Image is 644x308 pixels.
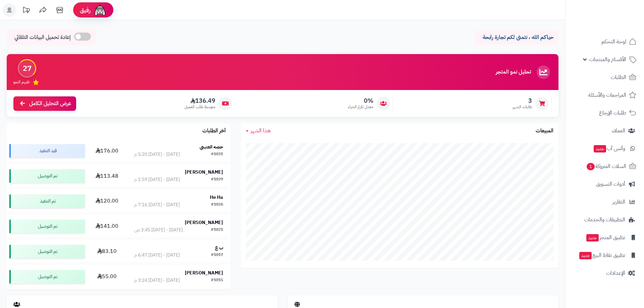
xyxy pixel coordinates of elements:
span: التقارير [612,197,625,207]
span: هذا الشهر [251,127,271,135]
div: [DATE] - [DATE] 3:45 ص [134,227,183,233]
div: تم التوصيل [9,245,85,258]
span: تطبيق المتجر [586,233,625,242]
h3: تحليل نمو المتجر [496,69,531,75]
div: #1031 [211,151,223,158]
a: الطلبات [570,69,640,85]
div: #1017 [211,252,223,259]
div: تم التوصيل [9,270,85,283]
h3: آخر الطلبات [202,128,226,134]
span: تطبيق نقاط البيع [579,251,625,260]
span: متوسط طلب العميل [184,104,215,110]
span: 1 [587,163,595,170]
td: 83.10 [88,239,126,264]
span: السلات المتروكة [586,162,626,171]
a: تطبيق المتجرجديد [570,229,640,246]
td: 141.00 [88,214,126,239]
span: 3 [513,97,532,104]
div: [DATE] - [DATE] 1:59 م [134,176,180,183]
span: معدل تكرار الشراء [348,104,373,110]
a: لوحة التحكم [570,34,640,50]
strong: [PERSON_NAME] [185,169,223,176]
span: الأقسام والمنتجات [589,55,626,64]
td: 176.00 [88,138,126,163]
span: جديد [594,145,606,152]
div: [DATE] - [DATE] 5:20 م [134,151,180,158]
span: لوحة التحكم [601,37,626,46]
td: 120.00 [88,189,126,214]
strong: حصه العتيبي [200,143,223,150]
span: جديد [579,252,592,259]
div: تم التنفيذ [9,194,85,208]
a: عرض التحليل الكامل [13,96,76,111]
a: التقارير [570,194,640,210]
span: 136.49 [184,97,215,104]
span: العملاء [612,126,625,135]
span: تقييم النمو [13,79,30,85]
div: [DATE] - [DATE] 6:47 م [134,252,180,259]
div: #1026 [211,202,223,208]
a: الإعدادات [570,265,640,281]
div: تم التوصيل [9,169,85,183]
div: [DATE] - [DATE] 7:16 م [134,202,180,208]
div: #1015 [211,277,223,284]
h3: المبيعات [536,128,553,134]
span: أدوات التسويق [596,179,625,189]
span: المراجعات والأسئلة [588,90,626,100]
span: طلبات الشهر [513,104,532,110]
span: رفيق [80,6,91,14]
span: جديد [586,234,599,241]
a: العملاء [570,123,640,139]
a: السلات المتروكة1 [570,158,640,174]
span: طلبات الإرجاع [599,108,626,118]
strong: [PERSON_NAME] [185,269,223,276]
a: التطبيقات والخدمات [570,212,640,228]
a: تحديثات المنصة [18,3,35,18]
span: إعادة تحميل البيانات التلقائي [14,34,71,41]
img: ai-face.png [93,3,107,17]
span: التطبيقات والخدمات [584,215,625,224]
div: [DATE] - [DATE] 3:24 م [134,277,180,284]
a: هذا الشهر [246,127,271,135]
td: 55.00 [88,264,126,289]
span: عرض التحليل الكامل [29,100,71,107]
img: logo-2.png [598,19,638,33]
a: وآتس آبجديد [570,140,640,157]
strong: [PERSON_NAME] [185,219,223,226]
div: قيد التنفيذ [9,144,85,158]
strong: ب ع [215,244,223,251]
a: أدوات التسويق [570,176,640,192]
a: المراجعات والأسئلة [570,87,640,103]
span: 0% [348,97,373,104]
div: تم التوصيل [9,220,85,233]
span: الإعدادات [606,268,625,278]
div: #1021 [211,227,223,233]
span: وآتس آب [593,144,625,153]
span: الطلبات [611,73,626,82]
a: طلبات الإرجاع [570,105,640,121]
a: تطبيق نقاط البيعجديد [570,247,640,263]
td: 113.48 [88,164,126,188]
strong: He Ha [210,194,223,201]
div: #1029 [211,176,223,183]
p: حياكم الله ، نتمنى لكم تجارة رابحة [480,34,553,41]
